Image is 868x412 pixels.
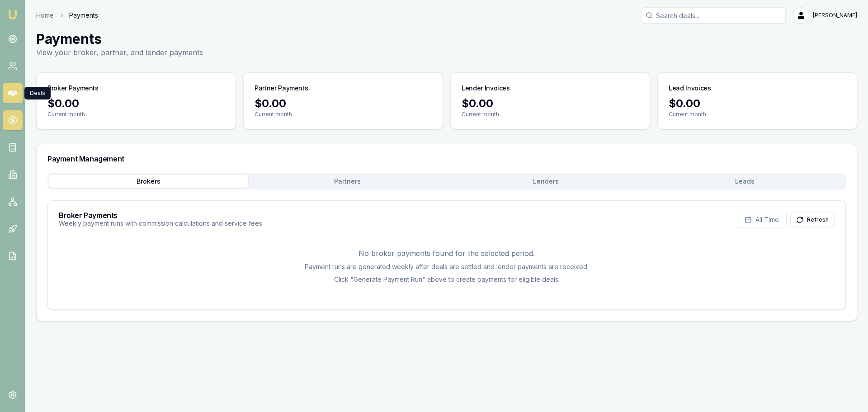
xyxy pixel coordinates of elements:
[47,111,225,118] p: Current month
[462,96,639,111] div: $0.00
[59,212,262,219] h3: Broker Payments
[737,212,787,228] button: All Time
[7,9,18,20] img: emu-icon-u.png
[49,175,248,188] button: Brokers
[813,12,857,19] span: [PERSON_NAME]
[669,96,846,111] div: $0.00
[790,213,835,227] button: Refresh
[59,219,262,228] p: Weekly payment runs with commission calculations and service fees
[36,11,98,20] nav: breadcrumb
[47,96,225,111] div: $0.00
[255,96,432,111] div: $0.00
[24,87,51,99] div: Deals
[47,155,846,162] h3: Payment Management
[59,275,835,284] p: Click "Generate Payment Run" above to create payments for eligible deals.
[447,175,646,188] button: Lenders
[47,84,99,93] h3: Broker Payments
[248,175,447,188] button: Partners
[69,11,98,20] span: Payments
[641,7,786,24] input: Search deals
[36,11,54,20] a: Home
[462,84,510,93] h3: Lender Invoices
[255,111,432,118] p: Current month
[669,84,711,93] h3: Lead Invoices
[59,262,835,271] p: Payment runs are generated weekly after deals are settled and lender payments are received.
[255,84,308,93] h3: Partner Payments
[755,215,779,224] span: All Time
[36,47,203,58] p: View your broker, partner, and lender payments
[669,111,846,118] p: Current month
[59,248,835,259] p: No broker payments found for the selected period.
[462,111,639,118] p: Current month
[36,31,203,47] h1: Payments
[646,175,844,188] button: Leads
